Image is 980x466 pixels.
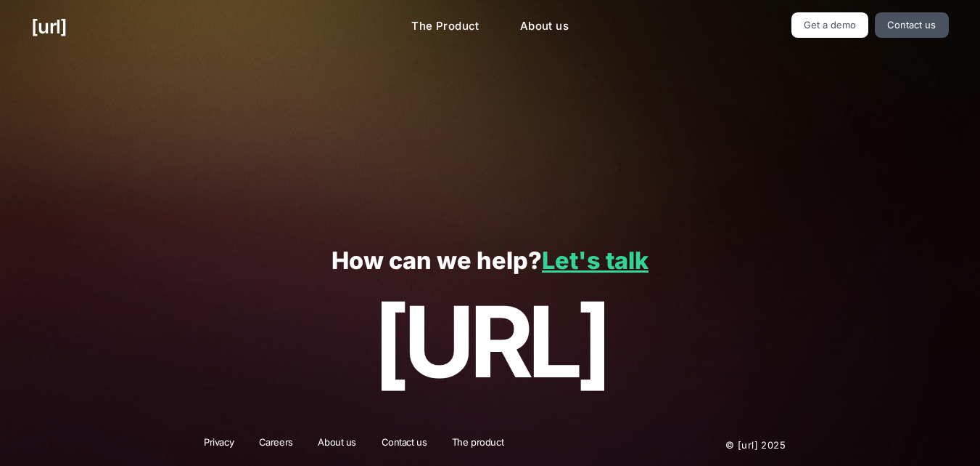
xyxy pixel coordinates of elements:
[875,12,949,38] a: Contact us
[250,435,302,454] a: Careers
[508,12,580,41] a: About us
[638,435,786,454] p: © [URL] 2025
[542,246,648,275] a: Let's talk
[31,12,67,41] a: [URL]
[400,12,491,41] a: The Product
[194,435,243,454] a: Privacy
[442,435,513,454] a: The product
[31,248,948,275] p: How can we help?
[308,435,366,454] a: About us
[791,12,869,38] a: Get a demo
[372,435,437,454] a: Contact us
[31,287,948,398] p: [URL]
